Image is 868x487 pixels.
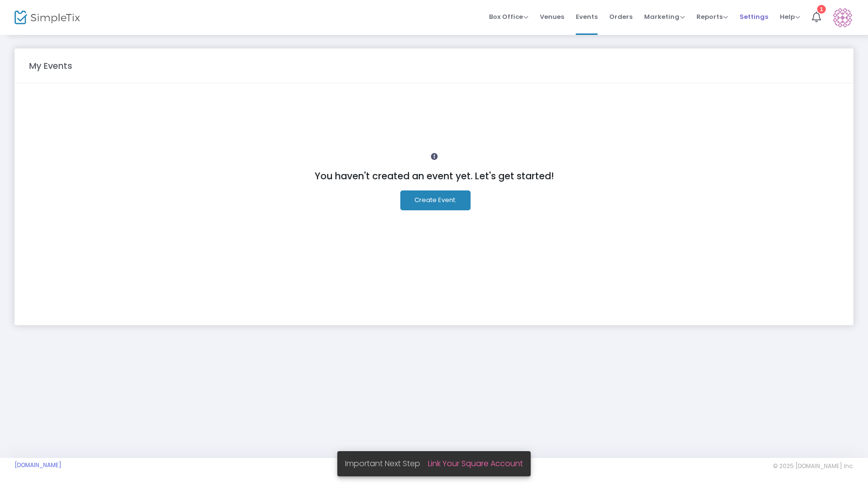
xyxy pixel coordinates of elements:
[740,4,768,29] span: Settings
[644,12,685,21] span: Marketing
[609,4,632,29] span: Orders
[773,462,853,470] span: © 2025 [DOMAIN_NAME] Inc.
[15,48,853,83] m-panel-header: My Events
[345,458,428,469] span: Important Next Step
[24,59,77,72] m-panel-title: My Events
[489,12,528,21] span: Box Office
[428,458,523,469] a: Link Your Square Account
[540,4,564,29] span: Venues
[15,461,62,469] a: [DOMAIN_NAME]
[400,190,471,210] button: Create Event.
[34,171,834,182] h4: You haven't created an event yet. Let's get started!
[696,12,728,21] span: Reports
[780,12,800,21] span: Help
[576,4,598,29] span: Events
[817,5,826,14] div: 1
